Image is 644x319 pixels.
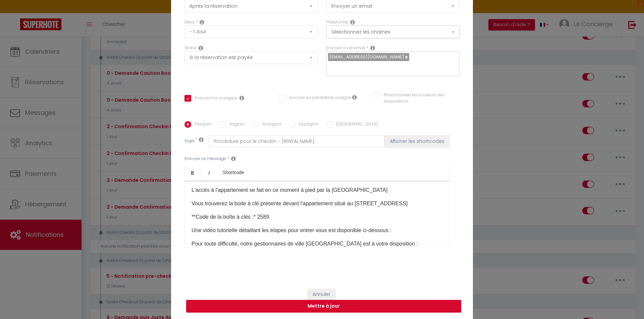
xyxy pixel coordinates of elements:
label: Portugais [259,121,281,128]
button: Annuler [308,289,335,300]
i: Message [231,156,236,161]
span: [EMAIL_ADDRESS][DOMAIN_NAME] [329,54,404,60]
iframe: Chat [615,289,639,314]
label: Anglais [226,121,245,128]
a: Italic [201,164,217,180]
i: Envoyer au voyageur [239,95,244,101]
label: Envoyer à cet email [326,45,365,51]
label: Délai [184,19,195,25]
label: Français [191,121,212,128]
i: Booking status [199,45,203,51]
p: Une vidéo tutorielle détaillant les étapes pour entrer vous est disponible ci-dessous : [192,226,442,234]
p: Pour toute difficulté, notre gestionnaires de ville [GEOGRAPHIC_DATA] est à votre disposition : 0... [192,240,442,256]
label: [GEOGRAPHIC_DATA] [333,121,378,128]
label: Envoyer ce message [184,156,226,162]
label: Sujet [184,138,195,145]
i: Recipient [370,45,375,51]
button: Mettre à jour [186,300,461,313]
button: Sélectionnez les chaînes [326,25,460,38]
p: L'accès à l'appartement se fait en ce moment à pied par la [GEOGRAPHIC_DATA] [192,186,442,194]
i: Envoyer au prestataire si il est assigné [352,95,357,100]
i: Subject [199,137,204,142]
button: Ouvrir le widget de chat LiveChat [5,3,25,23]
label: Plateforme [326,19,348,25]
a: Bold [184,164,201,180]
a: Shortcode [217,164,250,180]
label: Statut [184,45,197,51]
p: Vous trouverez la boite à clé présente devant l'appartement situé au [STREET_ADDRESS] [192,200,442,208]
i: Action Time [200,19,204,25]
label: Espagnol [296,121,318,128]
p: **Code de la boîte à clés :* 2589 [192,213,442,221]
button: Afficher les shortcodes [385,135,449,147]
i: Action Channel [350,19,355,25]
